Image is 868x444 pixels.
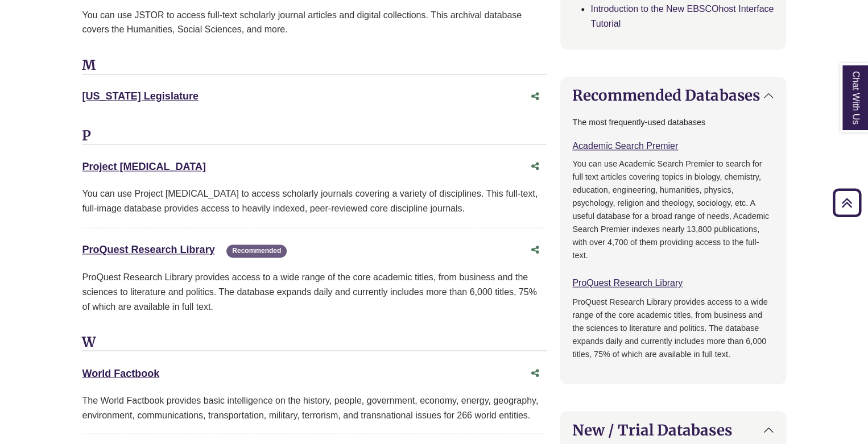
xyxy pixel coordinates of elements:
a: Academic Search Premier [572,141,678,151]
span: Recommended [226,244,287,258]
h3: P [82,128,547,145]
p: ProQuest Research Library provides access to a wide range of the core academic titles, from busin... [82,270,547,314]
div: The World Factbook provides basic intelligence on the history, people, government, economy, energ... [82,393,547,422]
p: The most frequently-used databases [572,116,774,129]
h3: M [82,57,547,74]
p: You can use JSTOR to access full-text scholarly journal articles and digital collections. This ar... [82,8,547,37]
a: ProQuest Research Library [572,278,683,288]
p: ProQuest Research Library provides access to a wide range of the core academic titles, from busin... [572,295,774,360]
div: You can use Project [MEDICAL_DATA] to access scholarly journals covering a variety of disciplines... [82,186,547,215]
button: Share this database [524,156,547,177]
a: Project [MEDICAL_DATA] [82,161,205,172]
p: You can use Academic Search Premier to search for full text articles covering topics in biology, ... [572,157,774,262]
a: Back to Top [829,195,865,210]
a: ProQuest Research Library [82,244,214,255]
button: Share this database [524,239,547,261]
button: Recommended Databases [561,77,785,113]
button: Share this database [524,362,547,384]
a: [US_STATE] Legislature [82,90,198,102]
h3: W [82,334,547,351]
a: World Factbook [82,367,159,379]
a: Introduction to the New EBSCOhost Interface Tutorial [590,4,774,28]
button: Share this database [524,86,547,107]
